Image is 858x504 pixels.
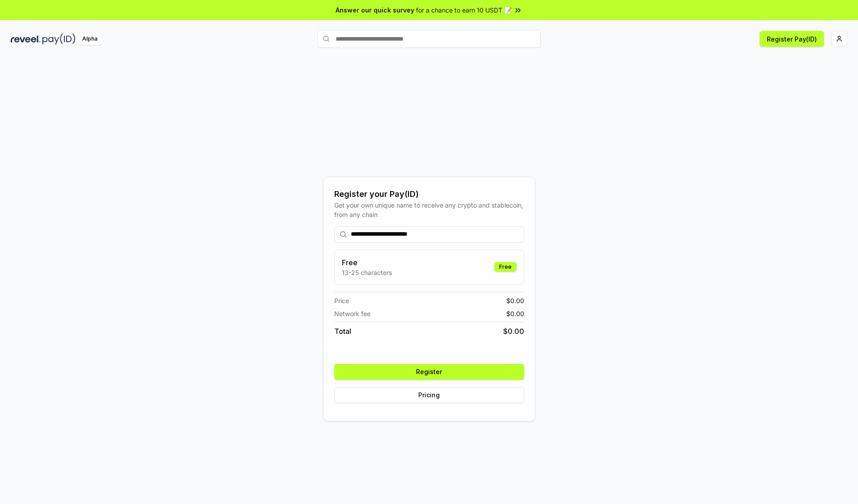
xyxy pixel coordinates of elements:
[334,200,524,219] div: Get your own unique name to receive any crypto and stablecoin, from any chain
[334,326,351,337] span: Total
[334,296,349,305] span: Price
[760,31,824,47] button: Register Pay(ID)
[506,309,524,318] span: $ 0.00
[334,309,370,318] span: Network fee
[334,387,524,403] button: Pricing
[77,33,102,45] div: Alpha
[494,262,517,272] div: Free
[416,5,512,15] span: for a chance to earn 10 USDT 📝
[11,33,41,45] img: reveel_dark
[503,326,524,337] span: $ 0.00
[42,33,76,45] img: pay_id
[506,296,524,305] span: $ 0.00
[342,268,392,277] p: 13-25 characters
[336,5,414,15] span: Answer our quick survey
[342,257,392,268] h3: Free
[334,188,524,200] div: Register your Pay(ID)
[334,364,524,380] button: Register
